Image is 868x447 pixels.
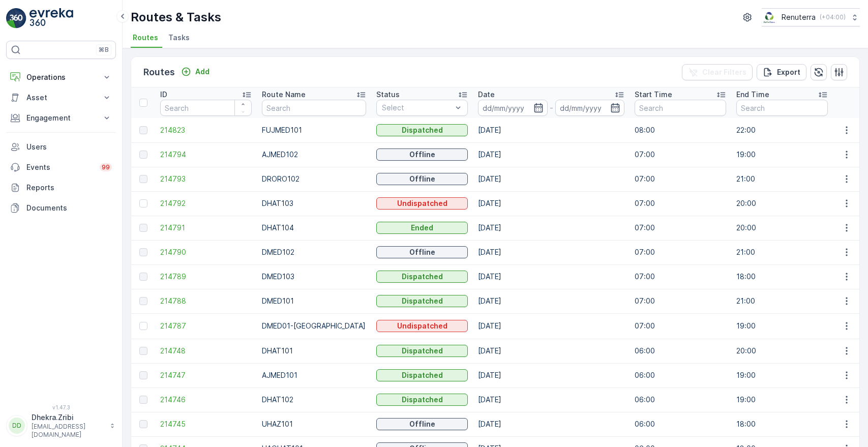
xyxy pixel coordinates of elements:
button: Asset [6,87,116,108]
td: 19:00 [731,363,833,388]
a: 214791 [160,223,252,233]
div: Toggle Row Selected [139,273,147,281]
td: AJMED101 [257,363,371,388]
a: Documents [6,198,116,218]
td: [DATE] [473,118,630,142]
td: 20:00 [731,191,833,216]
a: 214748 [160,346,252,356]
button: Clear Filters [682,64,753,80]
p: Dispatched [402,125,443,135]
button: Ended [376,222,468,234]
button: Offline [376,173,468,185]
p: Asset [26,93,96,103]
p: Documents [26,203,112,213]
a: 214792 [160,198,252,208]
td: [DATE] [473,313,630,339]
input: dd/mm/yyyy [555,100,625,116]
span: 214745 [160,419,252,429]
td: DHAT103 [257,191,371,216]
button: Engagement [6,108,116,128]
td: [DATE] [473,191,630,216]
p: Dispatched [402,370,443,380]
p: Select [382,103,452,113]
td: UHAZ101 [257,412,371,436]
td: 07:00 [630,264,731,289]
div: Toggle Row Selected [139,396,147,404]
button: Dispatched [376,124,468,136]
img: logo_light-DOdMpM7g.png [29,8,73,28]
div: Toggle Row Selected [139,224,147,232]
p: Undispatched [397,321,447,331]
button: Offline [376,246,468,258]
td: 18:00 [731,412,833,436]
p: Reports [26,183,112,193]
p: Route Name [262,90,306,100]
p: Clear Filters [702,67,746,77]
p: Status [376,90,400,100]
div: Toggle Row Selected [139,322,147,330]
button: Offline [376,418,468,430]
p: Routes [143,65,175,79]
td: DMED102 [257,240,371,264]
button: Dispatched [376,295,468,307]
span: 214790 [160,247,252,257]
div: Toggle Row Selected [139,199,147,207]
p: End Time [736,90,769,100]
a: 214823 [160,125,252,135]
div: Toggle Row Selected [139,151,147,159]
button: Dispatched [376,345,468,357]
td: [DATE] [473,289,630,313]
p: Dispatched [402,346,443,356]
a: 214794 [160,150,252,160]
p: Dhekra.Zribi [32,412,105,423]
p: Operations [26,72,96,82]
button: Add [177,66,214,78]
td: 21:00 [731,289,833,313]
p: [EMAIL_ADDRESS][DOMAIN_NAME] [32,423,105,439]
p: - [550,102,553,114]
input: Search [635,100,726,116]
td: 18:00 [731,264,833,289]
p: ⌘B [99,46,109,54]
td: [DATE] [473,388,630,412]
td: 07:00 [630,289,731,313]
p: Users [26,142,112,152]
td: 06:00 [630,339,731,363]
td: [DATE] [473,216,630,240]
td: [DATE] [473,339,630,363]
td: DHAT104 [257,216,371,240]
td: [DATE] [473,412,630,436]
p: Offline [409,174,435,184]
p: Add [195,67,209,77]
button: Export [757,64,806,80]
td: 07:00 [630,216,731,240]
td: 07:00 [630,167,731,191]
button: Offline [376,148,468,161]
td: 07:00 [630,142,731,167]
button: Undispatched [376,197,468,210]
a: 214747 [160,370,252,380]
td: 20:00 [731,216,833,240]
a: Events99 [6,157,116,177]
td: 19:00 [731,142,833,167]
td: 21:00 [731,240,833,264]
a: 214789 [160,272,252,282]
span: Routes [133,33,158,43]
td: 06:00 [630,363,731,388]
p: Dispatched [402,272,443,282]
div: Toggle Row Selected [139,371,147,379]
p: ID [160,90,167,100]
p: 99 [102,163,110,171]
p: Date [478,90,495,100]
p: Undispatched [397,198,447,208]
td: 07:00 [630,191,731,216]
button: DDDhekra.Zribi[EMAIL_ADDRESS][DOMAIN_NAME] [6,412,116,439]
p: Dispatched [402,296,443,306]
td: DMED01-[GEOGRAPHIC_DATA] [257,313,371,339]
td: AJMED102 [257,142,371,167]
